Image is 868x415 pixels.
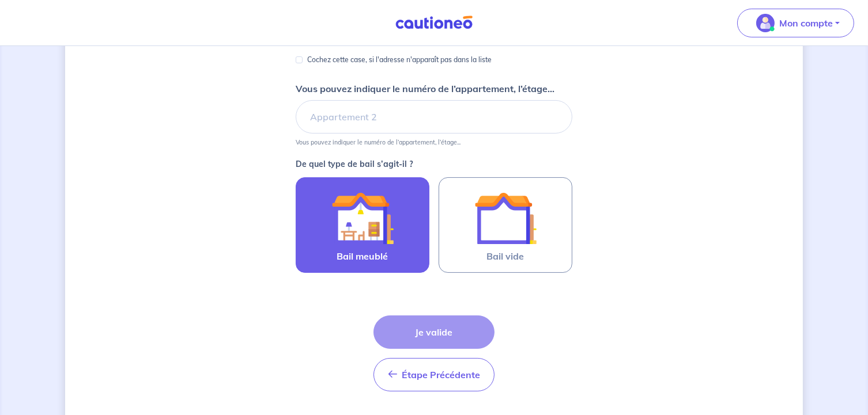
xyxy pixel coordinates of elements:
p: Cochez cette case, si l'adresse n'apparaît pas dans la liste [307,53,492,67]
p: Mon compte [779,16,833,30]
p: Vous pouvez indiquer le numéro de l’appartement, l’étage... [296,82,554,96]
button: Étape Précédente [373,358,495,391]
button: illu_account_valid_menu.svgMon compte [737,9,854,37]
input: Appartement 2 [296,100,572,134]
span: Bail vide [487,249,524,263]
p: Vous pouvez indiquer le numéro de l’appartement, l’étage... [296,138,461,146]
img: illu_furnished_lease.svg [331,187,394,249]
img: illu_empty_lease.svg [474,187,537,249]
p: De quel type de bail s’agit-il ? [296,160,572,168]
img: Cautioneo [391,16,477,30]
span: Étape Précédente [402,369,480,380]
span: Bail meublé [337,249,388,263]
img: illu_account_valid_menu.svg [756,14,775,32]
